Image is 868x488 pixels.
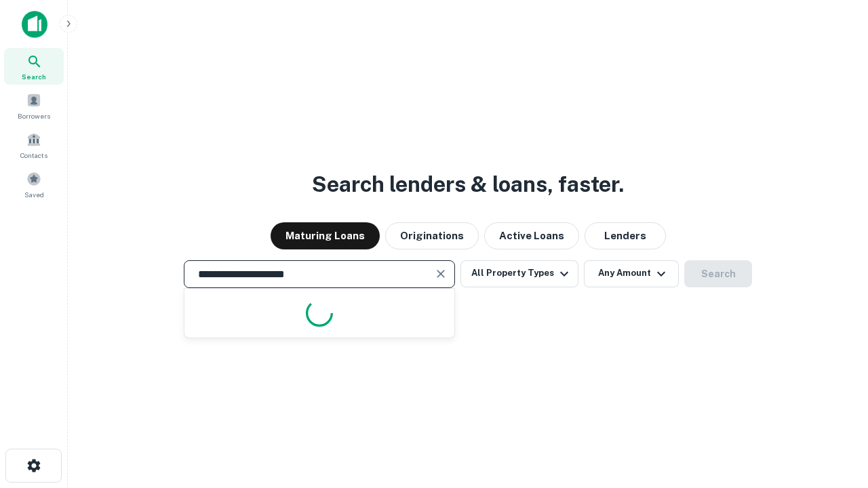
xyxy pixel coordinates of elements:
[22,71,46,82] span: Search
[312,168,624,201] h3: Search lenders & loans, faster.
[584,260,679,287] button: Any Amount
[24,189,44,200] span: Saved
[4,87,64,124] a: Borrowers
[431,264,450,283] button: Clear
[271,222,380,249] button: Maturing Loans
[20,150,47,161] span: Contacts
[800,380,868,445] iframe: Chat Widget
[4,127,64,163] a: Contacts
[22,11,47,38] img: capitalize-icon.png
[585,222,666,249] button: Lenders
[385,222,479,249] button: Originations
[4,166,64,203] a: Saved
[460,260,578,287] button: All Property Types
[4,48,64,85] a: Search
[484,222,579,249] button: Active Loans
[18,110,50,121] span: Borrowers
